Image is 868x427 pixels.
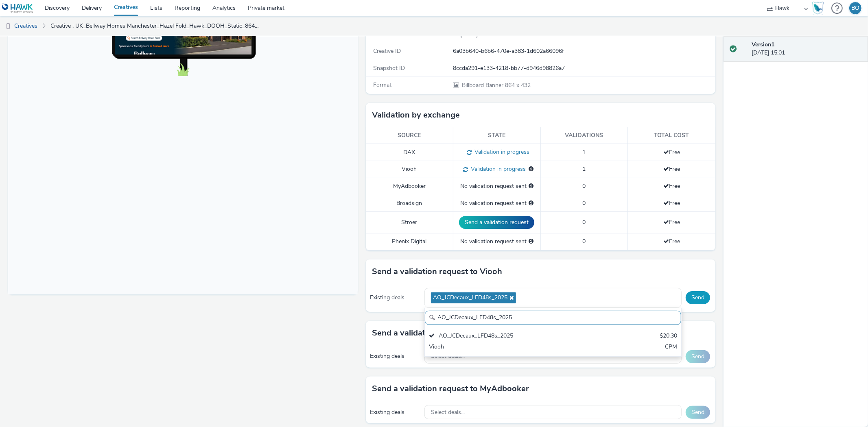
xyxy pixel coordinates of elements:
[372,383,529,395] h3: Send a validation request to MyAdbooker
[429,332,593,341] div: AO_JCDecaux_LFD48s_2025
[468,165,526,173] span: Validation in progress
[366,233,453,250] td: Phenix Digital
[459,216,534,229] button: Send a validation request
[46,16,263,36] a: Creative : UK_Bellway Homes Manchester_Hazel Fold_Hawk_DOOH_Static_864x432_12.09.2025
[582,165,586,173] span: 1
[457,199,536,207] div: No validation request sent
[812,2,824,15] img: Hawk Academy
[582,148,586,156] span: 1
[686,291,710,304] button: Send
[529,182,533,190] div: Please select a deal below and click on Send to send a validation request to MyAdbooker.
[686,406,710,419] button: Send
[4,22,12,30] img: dooh
[665,343,677,352] div: CPM
[431,353,465,360] span: Select deals...
[453,64,714,72] div: 8ccda291-e133-4218-bb77-d946d98826a7
[459,30,478,38] span: [DATE]
[366,144,453,161] td: DAX
[373,81,391,89] span: Format
[370,408,420,416] div: Existing deals
[663,199,680,207] span: Free
[370,352,420,360] div: Existing deals
[429,343,593,352] div: Viooh
[582,182,586,190] span: 0
[663,148,680,156] span: Free
[582,218,586,226] span: 0
[366,161,453,178] td: Viooh
[457,182,536,190] div: No validation request sent
[366,211,453,233] td: Stroer
[663,237,680,245] span: Free
[540,127,628,144] th: Validations
[663,165,680,173] span: Free
[461,81,531,89] span: 864 x 432
[372,327,519,339] h3: Send a validation request to Broadsign
[752,41,774,48] strong: Version 1
[752,41,861,57] div: [DATE] 15:01
[453,47,714,55] div: 6a03b640-b6b6-470e-a383-1d602a66096f
[2,3,33,13] img: undefined Logo
[457,237,536,246] div: No validation request sent
[851,2,859,14] div: BÖ
[425,311,681,325] input: Search......
[366,195,453,211] td: Broadsign
[686,350,710,363] button: Send
[529,237,533,246] div: Please select a deal below and click on Send to send a validation request to Phenix Digital.
[663,182,680,190] span: Free
[663,218,680,226] span: Free
[373,30,401,38] span: Created on
[582,237,586,245] span: 0
[373,47,401,55] span: Creative ID
[372,266,502,278] h3: Send a validation request to Viooh
[372,109,460,121] h3: Validation by exchange
[366,127,453,144] th: Source
[370,294,420,302] div: Existing deals
[660,332,677,341] div: $20.30
[462,81,505,89] span: Billboard Banner
[628,127,715,144] th: Total cost
[373,64,405,72] span: Snapshot ID
[366,178,453,195] td: MyAdbooker
[529,199,533,207] div: Please select a deal below and click on Send to send a validation request to Broadsign.
[107,25,243,102] img: Advertisement preview
[453,127,540,144] th: State
[582,199,586,207] span: 0
[431,409,465,416] span: Select deals...
[812,2,827,15] a: Hawk Academy
[433,294,507,301] span: AO_JCDecaux_LFD48s_2025
[472,148,529,156] span: Validation in progress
